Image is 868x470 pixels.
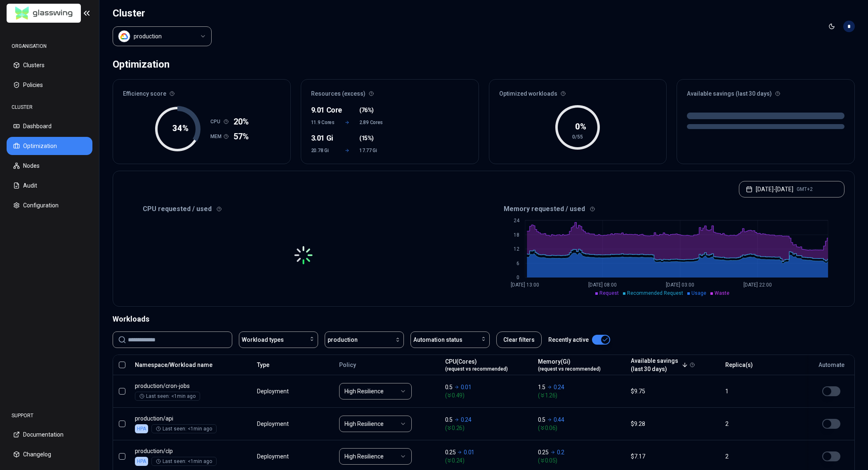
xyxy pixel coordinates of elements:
div: 1 [725,387,800,395]
tspan: [DATE] 03:00 [666,282,694,288]
span: ( 0.05 ) [538,456,623,465]
h1: Cluster [113,7,212,20]
p: 0.24 [461,416,472,424]
span: ( 0.26 ) [445,424,531,432]
tspan: 0/55 [572,134,583,140]
p: api [135,414,250,423]
button: Automation status [410,331,490,348]
span: ( 0.49 ) [445,391,531,399]
div: HPA is enabled on CPU, only memory will be optimised. [135,457,148,466]
tspan: 0 % [575,122,586,132]
button: Type [257,357,269,373]
button: Dashboard [7,117,92,135]
div: Deployment [257,420,290,428]
span: (request vs recommended) [445,366,508,372]
div: CLUSTER [7,99,92,115]
button: Documentation [7,425,92,444]
tspan: 0 [516,275,519,280]
span: ( 1.26 ) [538,391,623,399]
span: (request vs recommended) [538,366,601,372]
p: 0.2 [557,448,564,456]
tspan: [DATE] 13:00 [511,282,539,288]
button: Nodes [7,157,92,175]
button: Configuration [7,196,92,214]
span: Request [599,290,619,296]
button: Memory(Gi)(request vs recommended) [538,357,601,373]
span: Recommended Request [627,290,683,296]
p: 0.5 [445,416,453,424]
span: 15% [361,134,372,142]
p: 0.25 [445,448,456,456]
p: 0.01 [464,448,474,456]
div: 9.01 Core [311,104,335,116]
h1: MEM [210,133,224,140]
tspan: 24 [513,218,519,223]
div: CPU requested / used [123,204,484,214]
button: HPA is enabled on CPU, only the other resource will be optimised. [822,419,840,429]
span: ( 0.24 ) [445,456,531,465]
div: 2 [725,420,800,428]
span: 11.9 Cores [311,119,335,126]
button: Audit [7,176,92,195]
div: Optimization [113,56,170,73]
div: $7.17 [631,452,718,461]
div: Resources (excess) [301,80,479,103]
button: Optimization [7,137,92,155]
p: 0.44 [554,416,564,424]
span: 20% [234,116,249,127]
button: Clusters [7,56,92,74]
div: Memory requested / used [484,204,845,214]
img: gcp [120,32,128,40]
p: clp [135,447,250,455]
span: ( ) [359,134,374,142]
span: 76% [361,106,372,114]
div: Last seen: <1min ago [139,393,196,399]
div: Last seen: <1min ago [156,425,212,432]
span: Usage [691,290,706,296]
button: Replica(s) [725,357,753,373]
p: 1.5 [538,383,545,391]
div: ORGANISATION [7,38,92,54]
p: 0.25 [538,448,549,456]
div: 2 [725,452,800,461]
p: cron-jobs [135,382,250,390]
span: 57% [234,131,249,142]
div: Workloads [113,313,855,325]
tspan: 12 [513,246,519,252]
span: Waste [715,290,729,296]
button: production [325,331,404,348]
p: 0.5 [538,416,545,424]
tspan: 6 [516,261,519,266]
button: Policies [7,76,92,94]
div: Deployment [257,452,290,461]
span: 17.77 Gi [359,147,384,154]
button: CPU(Cores)(request vs recommended) [445,357,508,373]
div: HPA is enabled on CPU, only memory will be optimised. [135,424,148,433]
div: production [134,32,162,40]
div: CPU(Cores) [445,357,508,372]
div: Optimized workloads [489,80,667,103]
span: Workload types [242,336,284,344]
span: ( 0.06 ) [538,424,623,432]
div: Policy [339,361,438,369]
p: 0.01 [461,383,472,391]
span: Automation status [413,336,462,344]
div: $9.75 [631,387,718,395]
tspan: 34 % [172,123,189,133]
button: Available savings(last 30 days) [631,357,688,373]
div: Efficiency score [113,80,290,103]
button: [DATE]-[DATE]GMT+2 [739,181,844,197]
button: Namespace/Workload name [135,357,212,373]
span: ( ) [359,106,374,114]
p: 0.24 [554,383,564,391]
h1: CPU [210,118,224,125]
span: GMT+2 [797,186,813,193]
button: Workload types [239,331,318,348]
tspan: 18 [513,232,519,238]
div: SUPPORT [7,407,92,424]
span: 20.78 Gi [311,147,335,154]
div: Last seen: <1min ago [156,458,212,465]
div: Available savings (last 30 days) [677,80,854,103]
span: production [328,336,358,344]
button: Changelog [7,445,92,463]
